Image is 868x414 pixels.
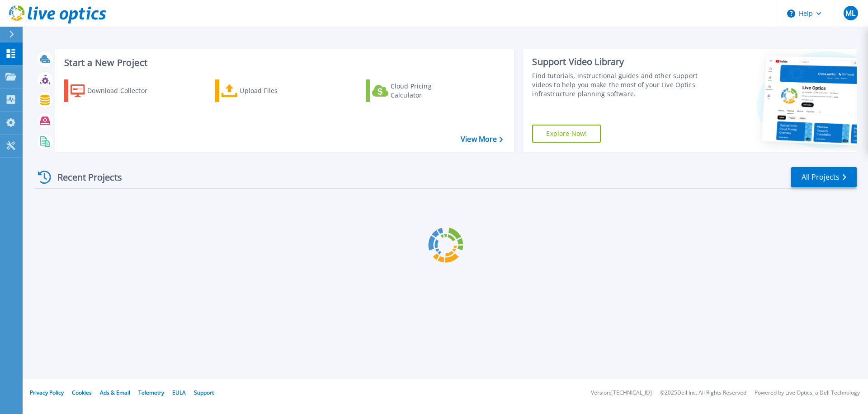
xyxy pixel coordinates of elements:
a: Privacy Policy [30,389,64,396]
a: Upload Files [215,79,316,102]
a: Explore Now! [532,125,601,143]
div: Download Collector [87,82,160,100]
a: EULA [172,389,186,396]
h3: Start a New Project [64,58,503,68]
a: Cookies [72,389,92,396]
a: Telemetry [138,389,164,396]
a: All Projects [791,167,857,187]
a: Ads & Email [100,389,130,396]
li: Powered by Live Optics, a Dell Technology [755,390,860,396]
div: Upload Files [240,82,312,100]
a: Download Collector [64,79,165,102]
div: Recent Projects [35,166,134,188]
a: Cloud Pricing Calculator [366,79,467,102]
div: Cloud Pricing Calculator [391,82,463,100]
a: Support [194,389,214,396]
li: Version: [TECHNICAL_ID] [591,390,652,396]
li: © 2025 Dell Inc. All Rights Reserved [660,390,746,396]
div: Find tutorials, instructional guides and other support videos to help you make the most of your L... [532,71,702,98]
span: ML [845,9,855,17]
div: Support Video Library [532,56,702,68]
a: View More [461,135,503,144]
